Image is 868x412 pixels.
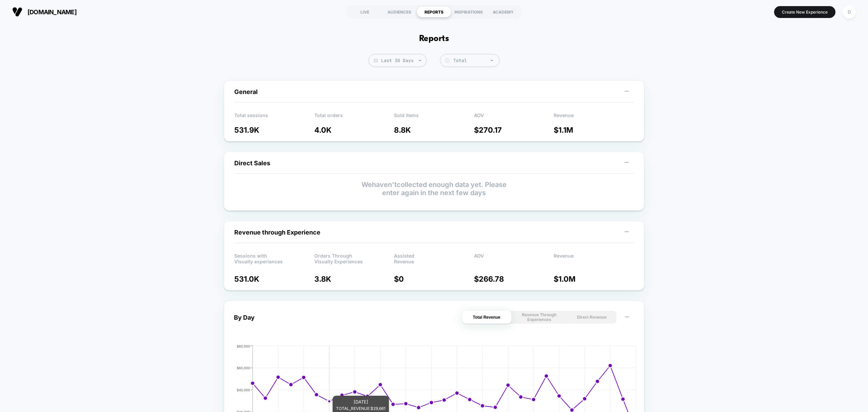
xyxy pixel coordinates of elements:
p: Total sessions [234,112,314,123]
span: Last 30 Days [369,54,427,67]
p: 8.8K [394,126,474,134]
img: end [491,60,493,61]
tspan: $ [446,59,448,62]
p: 3.8K [314,275,394,283]
p: $ 270.17 [474,126,554,134]
tspan: $80,000 [237,344,250,348]
tspan: $60,000 [237,366,250,370]
p: We haven't collected enough data yet. Please enter again in the next few days [234,181,634,197]
button: D [841,5,858,19]
div: INSPIRATIONS [451,6,486,17]
p: $ 1.0M [554,275,634,283]
span: [DOMAIN_NAME] [27,8,77,16]
p: Revenue [554,253,634,263]
div: Total [453,58,496,63]
p: Total orders [314,112,394,123]
span: Revenue through Experience [234,229,320,236]
p: 531.0K [234,275,314,283]
button: Revenue Through Experiences [515,311,564,324]
tspan: $40,000 [237,388,250,392]
p: $ 266.78 [474,275,554,283]
div: By Day [234,314,255,321]
div: ACADEMY [486,6,520,17]
p: 4.0K [314,126,394,134]
div: D [843,5,856,19]
p: AOV [474,253,554,263]
p: AOV [474,112,554,123]
button: Create New Experience [774,6,835,18]
span: General [234,88,258,95]
div: LIVE [348,6,382,17]
div: REPORTS [417,6,451,17]
p: Assisted Revenue [394,253,474,263]
img: end [419,60,421,61]
p: $ 0 [394,275,474,283]
h1: Reports [419,34,449,44]
p: Sold items [394,112,474,123]
button: Total Revenue [462,311,511,324]
button: [DOMAIN_NAME] [10,6,79,17]
img: Visually logo [12,7,22,17]
p: $ 1.1M [554,126,634,134]
span: Direct Sales [234,160,270,167]
p: 531.9K [234,126,314,134]
button: Direct Revenue [567,311,616,324]
p: Sessions with Visually experiences [234,253,314,263]
p: Orders Through Visually Experiences [314,253,394,263]
img: calendar [374,59,378,62]
div: AUDIENCES [382,6,417,17]
p: Revenue [554,112,634,123]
